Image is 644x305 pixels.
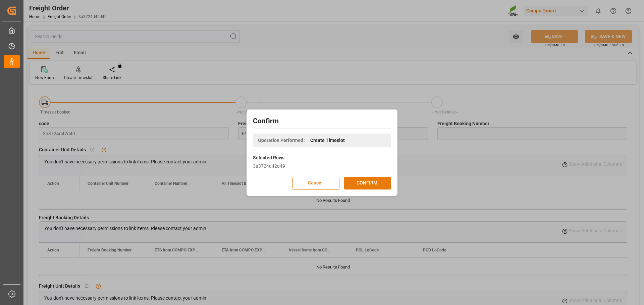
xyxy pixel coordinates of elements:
[344,177,391,189] button: CONFIRM
[310,137,345,144] span: Create Timeslot
[253,163,391,170] div: 3a3724d42d49
[292,177,339,189] button: Cancel
[258,137,306,144] span: Operation Performed :
[253,116,391,127] h2: Confirm
[253,154,287,161] label: Selected Rows :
